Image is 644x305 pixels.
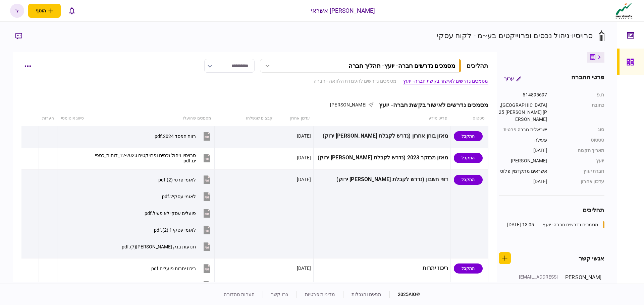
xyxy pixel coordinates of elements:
div: התקבל [454,131,483,141]
div: [DATE] [297,176,311,183]
th: הערות [39,111,57,126]
div: © 2025 AIO [389,291,420,298]
div: לאומי פרטי (2).pdf [158,177,196,182]
div: [DATE] [499,178,547,185]
div: 13:05 [DATE] [507,221,534,228]
div: סטטוס [554,137,604,144]
div: [GEOGRAPHIC_DATA], 25 [PERSON_NAME] [PERSON_NAME] [499,102,547,123]
div: לאומי עסקי 1 (2).pdf [154,227,196,233]
button: פועלים עסקי לא פעיל.pdf [145,206,212,221]
div: מסמכים נדרשים חברה- יועץ - תהליך חברה [348,62,455,69]
button: לאומי עסקי2.pdf [162,189,212,204]
button: פתח תפריט להוספת לקוח [28,4,61,18]
a: מסמכים נדרשים חברה- יועץ13:05 [DATE] [507,221,604,228]
div: לאומי עסקי2.pdf [162,194,196,199]
div: ישראלית חברה פרטית [499,126,547,133]
div: [DATE] [297,154,311,161]
div: תנועות בנק מזרחי(7).pdf [122,244,196,249]
button: מסמכים נדרשים חברה- יועץ- תהליך חברה [260,59,461,73]
div: מסמכים נדרשים לאישור בקשת חברה- יועץ [374,101,488,108]
a: מסמכים נדרשים לאישור בקשת חברה- יועץ [403,78,488,85]
div: סרויסיו ניהול נכסים ופרויקטים 12-2023_דוחות_כספיים.pdf [95,153,196,163]
div: [PERSON_NAME] [499,157,547,164]
div: אשראים מתקדמין פלוס [499,168,547,175]
div: [EMAIL_ADDRESS][DOMAIN_NAME] [515,274,558,288]
div: מאזן בוחן אחרון (נדרש לקבלת [PERSON_NAME] ירוק) [316,129,448,144]
div: 514895697 [499,91,547,98]
div: עדכון אחרון [554,178,604,185]
div: דפי חשבון (נדרש לקבלת [PERSON_NAME] ירוק) [316,172,448,187]
div: ריכוז יתרות [316,261,448,276]
div: רווח הפסד 2024.pdf [155,134,196,139]
th: מסמכים שהועלו [87,111,215,126]
div: אנשי קשר [579,254,604,263]
div: פרטי החברה [571,73,604,85]
button: ריכוז יתרות פועלים.pdf [151,261,212,276]
a: צרו קשר [271,292,288,297]
img: client company logo [614,2,634,19]
div: התקבל [454,175,483,185]
button: ל [10,4,24,18]
div: סרויסיו-ניהול נכסים ופרוייקטים בע~מ - לקוח עסקי [437,30,593,41]
div: התקבל [454,263,483,274]
div: פועלים עסקי לא פעיל.pdf [145,211,196,216]
div: [PERSON_NAME] אשראי [311,6,375,15]
div: [DATE] [297,133,311,139]
div: פעילה [499,137,547,144]
span: [PERSON_NAME] [330,102,367,107]
a: מדיניות פרטיות [305,292,335,297]
button: פתח רשימת התראות [65,4,79,18]
div: סוג [554,126,604,133]
div: תהליכים [499,206,604,215]
a: הערות מהדורה [224,292,255,297]
button: לאומי עסקי 1 (2).pdf [154,222,212,237]
a: מסמכים נדרשים להעמדת הלוואה - חברה [314,78,396,85]
th: פריט מידע [313,111,450,126]
div: מסמכים נדרשים חברה- יועץ [543,221,598,228]
div: מאזן מבוקר 2023 (נדרש לקבלת [PERSON_NAME] ירוק) [316,150,448,165]
div: חברת יעוץ [554,168,604,175]
button: רווח הפסד 2024.pdf [155,129,212,144]
div: תהליכים [467,61,488,70]
div: ריכוז יתרות פועלים.pdf [151,266,196,271]
div: [DATE] [297,265,311,272]
th: קבצים שנשלחו [215,111,276,126]
div: יועץ [554,157,604,164]
th: עדכון אחרון [276,111,313,126]
button: לאומי פרטי (2).pdf [158,172,212,187]
button: ערוך [499,73,527,85]
button: תנועות בנק מזרחי(7).pdf [122,239,212,254]
a: תנאים והגבלות [352,292,381,297]
button: ריכוז מזרחי-טפחות.pdf [127,278,212,293]
div: תאריך הקמה [554,147,604,154]
div: כתובת [554,102,604,123]
div: ח.פ [554,91,604,98]
th: סטטוס [451,111,488,126]
th: סיווג אוטומטי [57,111,87,126]
button: סרויסיו ניהול נכסים ופרויקטים 12-2023_דוחות_כספיים.pdf [95,150,212,165]
div: [DATE] [499,147,547,154]
div: התקבל [454,153,483,163]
